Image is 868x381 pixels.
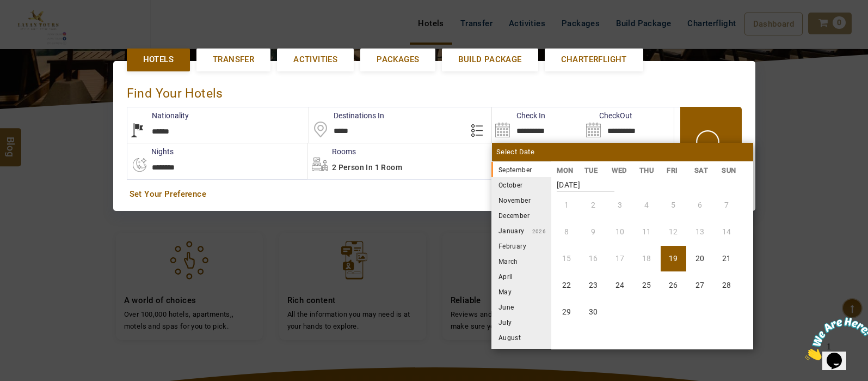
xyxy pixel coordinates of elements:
li: TUE [578,165,606,176]
li: April [491,269,551,284]
span: Transfer [213,54,254,65]
a: Set Your Preference [130,189,739,200]
small: 2025 [532,167,608,173]
label: Destinations In [309,110,384,121]
a: Activities [277,49,354,71]
li: Saturday, 27 September 2025 [687,273,713,298]
img: Chat attention grabber [4,4,72,47]
a: Hotels [127,49,190,71]
li: Sunday, 28 September 2025 [714,273,740,298]
li: October [491,177,551,192]
small: 2026 [525,228,546,234]
li: WED [606,165,634,176]
li: June [491,299,551,315]
li: January [491,223,551,238]
li: SAT [688,165,716,176]
li: November [491,192,551,208]
li: Sunday, 21 September 2025 [714,246,740,271]
li: FRI [661,165,689,176]
li: Friday, 19 September 2025 [661,246,686,271]
li: Monday, 22 September 2025 [554,273,580,298]
li: December [491,208,551,223]
label: CheckOut [583,110,632,121]
span: 1 [4,4,9,14]
strong: [DATE] [557,172,614,192]
li: July [491,315,551,330]
li: SUN [716,165,744,176]
label: Nationality [127,110,189,121]
li: March [491,253,551,269]
li: Tuesday, 30 September 2025 [581,299,606,325]
li: August [491,330,551,345]
a: Packages [360,49,435,71]
input: Search [583,107,674,143]
li: Monday, 29 September 2025 [554,299,580,325]
li: Thursday, 25 September 2025 [634,273,660,298]
li: THU [633,165,661,176]
span: Hotels [143,54,174,65]
a: Transfer [196,49,270,71]
label: Rooms [307,146,356,157]
li: Friday, 26 September 2025 [661,273,686,298]
li: May [491,284,551,299]
span: Activities [293,54,337,65]
label: nights [127,146,174,157]
li: Tuesday, 23 September 2025 [581,273,606,298]
iframe: chat widget [801,313,868,365]
li: February [491,238,551,253]
div: Select Date [492,143,753,161]
a: Charterflight [545,49,643,71]
input: Search [492,107,583,143]
a: Build Package [442,49,538,71]
li: Wednesday, 24 September 2025 [607,273,633,298]
li: September [491,162,551,177]
li: MON [551,165,579,176]
div: Find Your Hotels [127,75,742,107]
span: Charterflight [561,54,627,65]
li: Saturday, 20 September 2025 [687,246,713,271]
label: Check In [492,110,545,121]
span: 2 Person in 1 Room [332,163,402,172]
span: Build Package [458,54,521,65]
span: Packages [377,54,419,65]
